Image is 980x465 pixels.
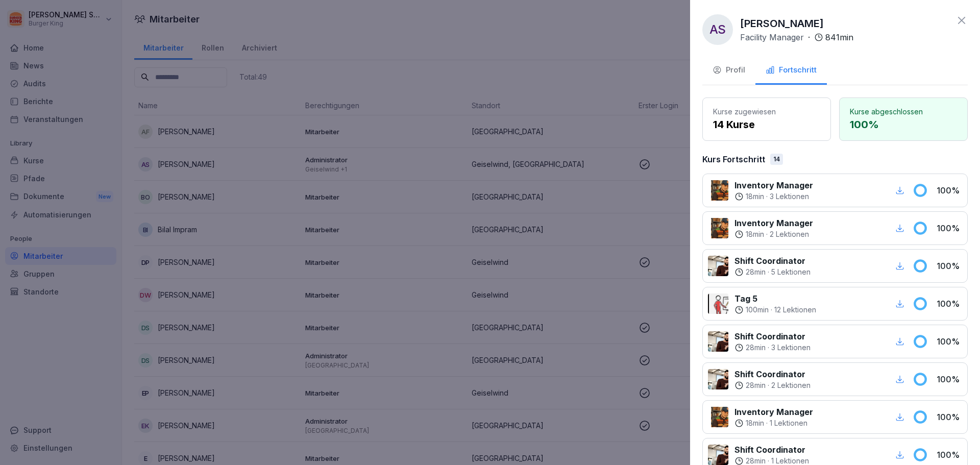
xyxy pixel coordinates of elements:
[746,380,766,390] p: 28 min
[937,411,962,423] p: 100 %
[771,342,811,353] p: 3 Lektionen
[713,64,745,76] div: Profil
[937,449,962,461] p: 100 %
[740,31,853,43] div: ·
[770,229,809,239] p: 2 Lektionen
[937,373,962,385] p: 100 %
[825,31,853,43] p: 841 min
[850,117,957,132] p: 100 %
[734,305,816,315] div: ·
[713,106,820,117] p: Kurse zugewiesen
[734,418,813,428] div: ·
[937,222,962,234] p: 100 %
[937,298,962,310] p: 100 %
[771,380,811,390] p: 2 Lektionen
[740,16,824,31] p: [PERSON_NAME]
[746,191,764,202] p: 18 min
[740,31,804,43] p: Facility Manager
[734,229,813,239] div: ·
[734,444,809,456] p: Shift Coordinator
[746,418,764,428] p: 18 min
[734,292,816,305] p: Tag 5
[746,229,764,239] p: 18 min
[734,255,811,267] p: Shift Coordinator
[702,14,733,45] div: AS
[734,406,813,418] p: Inventory Manager
[755,57,827,85] button: Fortschritt
[850,106,957,117] p: Kurse abgeschlossen
[770,191,809,202] p: 3 Lektionen
[770,418,807,428] p: 1 Lektionen
[937,184,962,197] p: 100 %
[774,305,816,315] p: 12 Lektionen
[734,217,813,229] p: Inventory Manager
[734,267,811,277] div: ·
[746,305,769,315] p: 100 min
[770,154,783,165] div: 14
[937,335,962,348] p: 100 %
[734,368,811,380] p: Shift Coordinator
[702,57,755,85] button: Profil
[734,179,813,191] p: Inventory Manager
[766,64,817,76] div: Fortschritt
[734,330,811,342] p: Shift Coordinator
[746,267,766,277] p: 28 min
[734,342,811,353] div: ·
[937,260,962,272] p: 100 %
[702,153,765,165] p: Kurs Fortschritt
[734,380,811,390] div: ·
[734,191,813,202] div: ·
[713,117,820,132] p: 14 Kurse
[771,267,811,277] p: 5 Lektionen
[746,342,766,353] p: 28 min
